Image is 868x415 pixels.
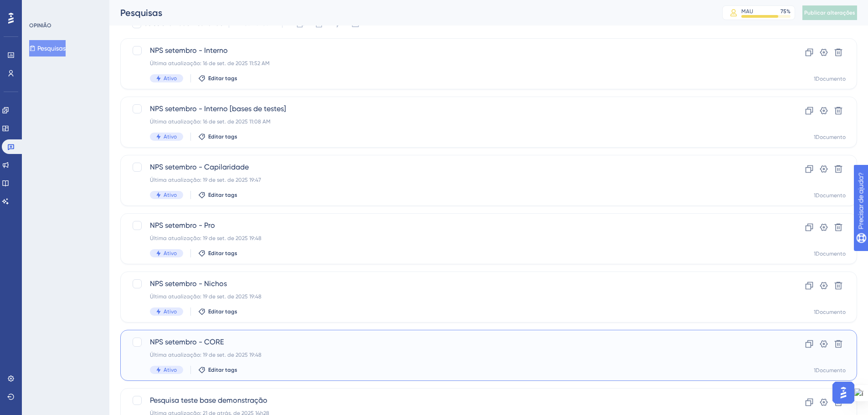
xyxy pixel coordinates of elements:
font: Pesquisas [120,7,162,18]
font: 1Documento [814,367,846,374]
font: NPS setembro - Capilaridade [150,163,249,171]
font: 1Documento [814,134,846,140]
font: Pesquisas [37,45,66,52]
font: Ativo [164,192,177,198]
font: 1Documento [814,192,846,199]
font: Editar tags [208,133,237,140]
font: 1Documento [814,309,846,315]
font: Ativo [164,308,177,315]
button: Publicar alterações [802,5,857,20]
font: MAU [741,8,753,15]
font: Publicar alterações [804,10,855,16]
font: 75 [781,8,786,15]
font: Editar tags [208,75,237,82]
font: % [786,8,791,15]
font: Editar tags [208,367,237,373]
font: NPS setembro - Pro [150,221,215,230]
font: Ativo [164,250,177,256]
font: Pesquisa teste base demonstração [150,396,267,405]
button: Editar tags [198,75,237,82]
font: Última atualização: 19 de set. de 2025 19:48 [150,293,262,300]
font: NPS setembro - CORE [150,338,224,346]
iframe: Iniciador do Assistente de IA do UserGuiding [830,379,857,406]
font: OPINIÃO [29,22,51,29]
font: Ativo [164,75,177,82]
button: Editar tags [198,191,237,199]
font: Editar tags [208,308,237,315]
font: Ativo [164,133,177,140]
font: NPS setembro - Interno [150,46,228,55]
button: Pesquisas [29,40,66,56]
button: Editar tags [198,250,237,257]
font: Última atualização: 16 de set. de 2025 11:52 AM [150,60,270,67]
font: NPS setembro - Nichos [150,279,227,288]
font: Ativo [164,367,177,373]
font: Editar tags [208,192,237,198]
button: Editar tags [198,366,237,374]
font: 1Documento [814,76,846,82]
font: NPS setembro - Interno [bases de testes] [150,104,286,113]
font: 1Documento [814,251,846,257]
font: Última atualização: 19 de set. de 2025 19:47 [150,177,261,183]
font: Última atualização: 19 de set. de 2025 19:48 [150,352,262,358]
button: Editar tags [198,133,237,140]
font: Precisar de ajuda? [21,4,78,11]
font: Última atualização: 19 de set. de 2025 19:48 [150,235,262,241]
font: Editar tags [208,250,237,256]
font: Última atualização: 16 de set. de 2025 11:08 AM [150,118,271,125]
button: Editar tags [198,308,237,315]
